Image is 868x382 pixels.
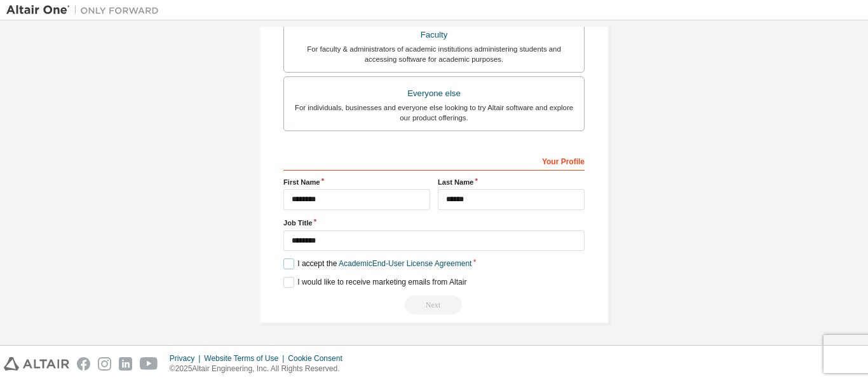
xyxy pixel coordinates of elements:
[292,26,576,44] div: Faculty
[288,353,349,364] div: Cookie Consent
[292,44,576,64] div: For faculty & administrators of academic institutions administering students and accessing softwa...
[283,295,585,315] div: You need to provide your academic email
[140,357,158,371] img: youtube.svg
[4,357,69,371] img: altair_logo.svg
[119,357,132,371] img: linkedin.svg
[283,150,585,171] div: Your Profile
[283,258,471,269] label: I accept the
[292,103,576,123] div: For individuals, businesses and everyone else looking to try Altair software and explore our prod...
[170,353,204,364] div: Privacy
[283,218,585,228] label: Job Title
[204,353,288,364] div: Website Terms of Use
[170,364,350,374] p: © 2025 Altair Engineering, Inc. All Rights Reserved.
[98,357,111,371] img: instagram.svg
[283,177,430,187] label: First Name
[283,277,466,288] label: I would like to receive marketing emails from Altair
[77,357,90,371] img: facebook.svg
[292,85,576,103] div: Everyone else
[438,177,585,187] label: Last Name
[339,259,471,268] a: Academic End-User License Agreement
[6,4,165,17] img: Altair One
